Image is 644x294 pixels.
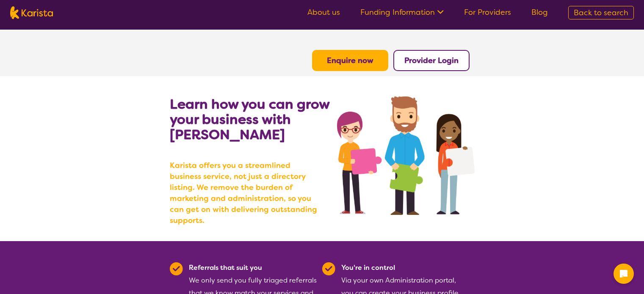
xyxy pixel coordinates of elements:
b: Referrals that suit you [189,263,262,272]
a: Funding Information [360,7,444,17]
a: Back to search [568,6,634,19]
b: Karista offers you a streamlined business service, not just a directory listing. We remove the bu... [170,160,322,226]
span: Back to search [574,8,628,18]
a: Provider Login [404,55,459,66]
a: About us [307,7,340,17]
img: Tick [322,262,335,275]
b: You're in control [341,263,395,272]
b: Learn how you can grow your business with [PERSON_NAME] [170,95,329,143]
a: Blog [531,7,548,17]
img: Karista logo [10,6,53,19]
a: For Providers [464,7,511,17]
a: Enquire now [327,55,373,66]
button: Provider Login [393,50,470,71]
button: Enquire now [312,50,388,71]
img: grow your business with Karista [337,96,474,215]
img: Tick [170,262,183,275]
